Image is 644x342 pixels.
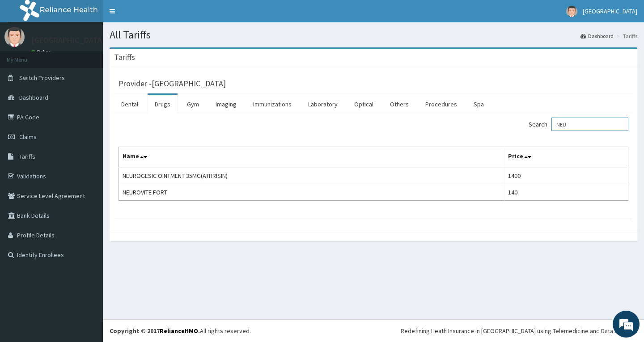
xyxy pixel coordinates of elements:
[17,45,36,67] img: d_794563401_company_1708531726252_794563401
[466,95,491,114] a: Spa
[19,152,35,160] span: Tariffs
[246,95,299,114] a: Immunizations
[19,74,65,82] span: Switch Providers
[148,95,178,114] a: Drugs
[119,80,226,88] h3: Provider - [GEOGRAPHIC_DATA]
[504,147,628,168] th: Price
[504,184,628,201] td: 140
[551,118,628,131] input: Search:
[566,6,577,17] img: User Image
[52,113,123,203] span: We're online!
[19,133,37,141] span: Claims
[19,93,48,101] span: Dashboard
[583,7,637,15] span: [GEOGRAPHIC_DATA]
[383,95,416,114] a: Others
[4,27,25,47] img: User Image
[208,95,244,114] a: Imaging
[114,95,145,114] a: Dental
[418,95,464,114] a: Procedures
[110,29,637,41] h1: All Tariffs
[614,32,637,40] li: Tariffs
[301,95,345,114] a: Laboratory
[47,50,150,62] div: Chat with us now
[103,319,644,342] footer: All rights reserved.
[180,95,206,114] a: Gym
[504,167,628,184] td: 1400
[347,95,381,114] a: Optical
[31,36,105,44] p: [GEOGRAPHIC_DATA]
[147,4,168,26] div: Minimize live chat window
[110,327,200,335] strong: Copyright © 2017 .
[119,167,504,184] td: NEUROGESIC OINTMENT 35MG(ATHRISIN)
[119,147,504,168] th: Name
[401,326,637,335] div: Redefining Heath Insurance in [GEOGRAPHIC_DATA] using Telemedicine and Data Science!
[114,53,135,61] h3: Tariffs
[4,244,170,275] textarea: Type your message and hit 'Enter'
[580,32,614,40] a: Dashboard
[31,49,53,55] a: Online
[119,184,504,201] td: NEUROVITE FORT
[160,327,198,335] a: RelianceHMO
[529,118,628,131] label: Search:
